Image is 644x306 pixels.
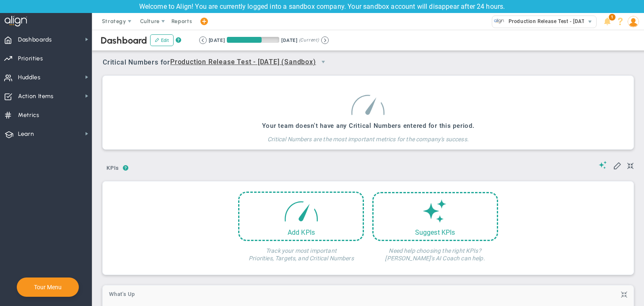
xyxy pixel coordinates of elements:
span: Suggestions (AI Feature) [599,161,607,169]
span: Culture [140,18,160,24]
span: 1 [609,14,615,21]
div: [DATE] [209,36,225,44]
span: select [316,55,330,69]
span: Action Items [18,88,54,105]
li: Announcements [601,13,614,30]
span: KPIs [103,161,123,175]
span: Production Release Test - [DATE] (Sandbox) [170,57,316,67]
h4: Need help choosing the right KPIs? [PERSON_NAME]'s AI Coach can help. [372,241,498,262]
span: select [584,16,596,28]
div: Suggest KPIs [374,228,497,236]
button: Tour Menu [31,283,64,291]
span: (Current) [299,36,319,44]
li: Help & Frequently Asked Questions (FAQ) [614,13,627,30]
button: Edit [150,34,174,46]
span: Metrics [18,106,39,124]
h4: Track your most important Priorities, Targets, and Critical Numbers [238,241,364,262]
button: Go to next period [321,36,329,44]
span: Reports [167,13,197,30]
span: Edit My KPIs [613,161,621,169]
span: Critical Numbers for [103,55,332,70]
span: Production Release Test - [DATE] (Sandbox) [504,16,617,27]
div: [DATE] [281,36,297,44]
button: KPIs [103,161,123,176]
div: Add KPIs [239,228,363,236]
span: Strategy [102,18,126,24]
h4: Critical Numbers are the most important metrics for the company's success. [262,130,475,143]
span: Priorities [18,50,43,67]
button: Go to previous period [199,36,207,44]
div: Period Progress: 66% Day 60 of 90 with 30 remaining. [227,37,279,43]
img: 33466.Company.photo [494,16,504,26]
h3: Your team doesn't have any Critical Numbers entered for this period. [262,122,475,130]
span: Learn [18,125,34,143]
img: 208874.Person.photo [628,16,639,27]
span: Dashboard [101,35,147,46]
span: Huddles [18,69,41,86]
span: Dashboards [18,31,52,49]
